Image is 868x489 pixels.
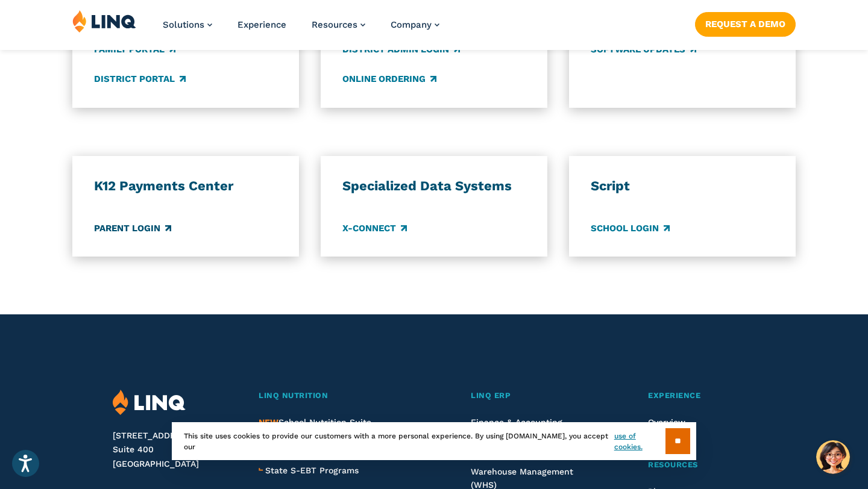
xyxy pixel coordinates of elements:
[391,19,439,30] a: Company
[342,178,526,195] h3: Specialized Data Systems
[259,417,371,427] span: School Nutrition Suite
[94,222,171,235] a: Parent Login
[172,422,696,460] div: This site uses cookies to provide our customers with a more personal experience. By using [DOMAIN...
[259,390,423,402] a: LINQ Nutrition
[94,73,186,86] a: District Portal
[312,19,365,30] a: Resources
[695,12,796,36] a: Request a Demo
[113,429,237,472] address: [STREET_ADDRESS] Suite 400 [GEOGRAPHIC_DATA]
[391,19,432,30] span: Company
[471,390,600,402] a: LINQ ERP
[163,19,212,30] a: Solutions
[237,19,286,30] a: Experience
[259,417,371,427] a: NEWSchool Nutrition Suite
[591,222,670,235] a: School Login
[163,10,439,49] nav: Primary Navigation
[471,417,562,427] a: Finance & Accounting
[648,417,685,427] a: Overview
[94,178,277,195] h3: K12 Payments Center
[163,19,204,30] span: Solutions
[695,10,796,36] nav: Button Navigation
[342,222,407,235] a: X-Connect
[648,390,755,402] a: Experience
[259,391,328,400] span: LINQ Nutrition
[648,391,700,400] span: Experience
[614,431,665,452] a: use of cookies.
[72,10,136,33] img: LINQ | K‑12 Software
[471,391,511,400] span: LINQ ERP
[342,73,436,86] a: Online Ordering
[312,19,357,30] span: Resources
[816,440,850,474] button: Hello, have a question? Let’s chat.
[591,178,774,195] h3: Script
[259,417,278,427] span: NEW
[113,390,186,416] img: LINQ | K‑12 Software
